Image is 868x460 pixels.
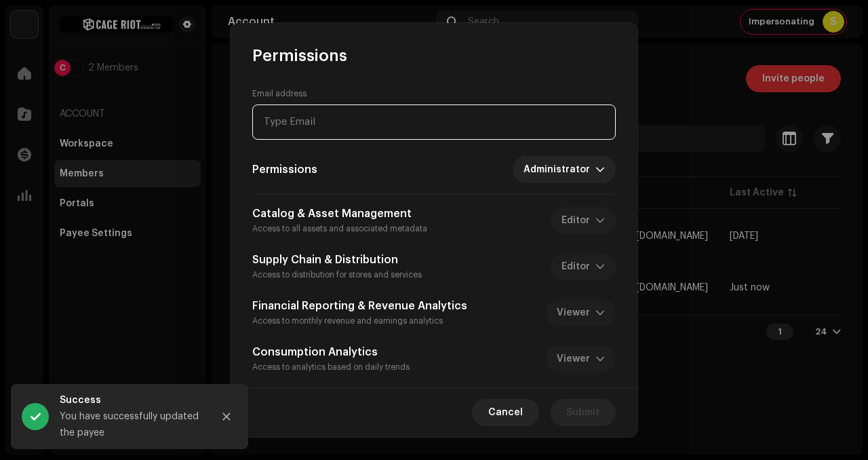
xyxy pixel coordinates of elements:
[252,161,317,178] h5: Permissions
[252,88,307,99] label: Email address
[60,408,202,441] div: You have successfully updated the payee
[252,363,410,371] small: Access to analytics based on daily trends
[252,206,427,222] h5: Catalog & Asset Management
[213,403,240,430] button: Close
[252,225,427,233] small: Access to all assets and associated metadata
[488,399,523,426] span: Cancel
[60,392,202,408] div: Success
[566,399,599,426] span: Submit
[252,252,422,268] h5: Supply Chain & Distribution
[252,344,410,360] h5: Consumption Analytics
[252,45,616,66] div: Permissions
[252,104,616,140] input: Type Email
[252,271,422,279] small: Access to distribution for stores and services
[550,399,616,426] button: Submit
[252,317,443,325] small: Access to monthly revenue and earnings analytics
[472,399,539,426] button: Cancel
[252,298,467,314] h5: Financial Reporting & Revenue Analytics
[595,156,605,183] div: dropdown trigger
[524,156,595,183] span: Administrator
